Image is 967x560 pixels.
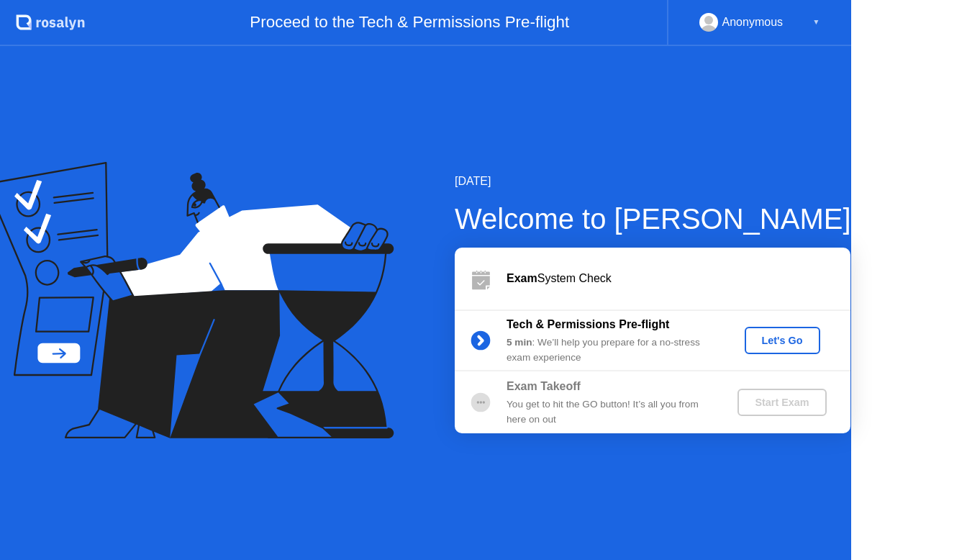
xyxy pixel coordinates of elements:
b: Tech & Permissions Pre-flight [507,318,669,330]
b: Exam [507,272,537,284]
b: Exam Takeoff [507,380,581,392]
div: ▼ [812,13,820,32]
div: Let's Go [750,335,814,346]
div: : We’ll help you prepare for a no-stress exam experience [507,335,714,365]
div: [DATE] [455,173,851,190]
div: System Check [507,270,850,287]
button: Let's Go [745,327,820,354]
div: Start Exam [743,397,820,408]
div: Anonymous [722,13,784,32]
b: 5 min [507,337,532,348]
div: You get to hit the GO button! It’s all you from here on out [507,397,714,427]
div: Welcome to [PERSON_NAME] [455,197,851,240]
button: Start Exam [737,389,826,416]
